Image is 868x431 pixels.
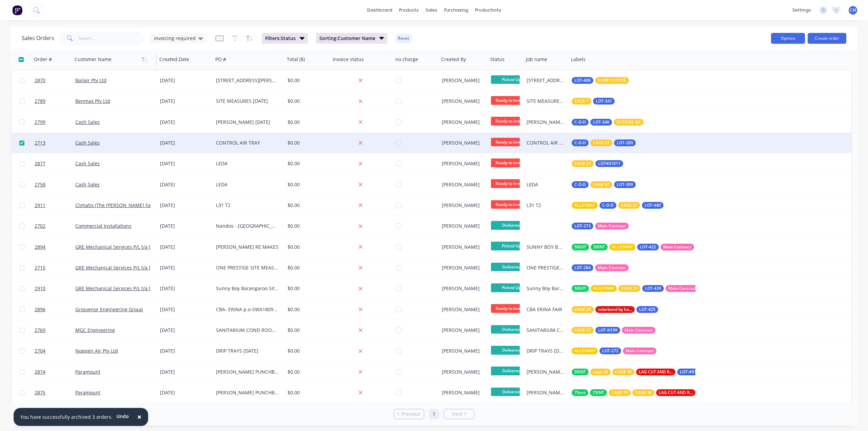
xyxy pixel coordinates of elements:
[35,112,75,132] a: 2799
[572,98,615,105] button: CAGE 1LOT-341
[593,139,610,146] span: CAGE 21
[574,160,591,167] span: CAGE 21
[35,174,75,195] a: 2758
[668,285,696,292] span: Main Contract
[442,244,484,250] div: [PERSON_NAME]
[160,327,211,334] div: [DATE]
[572,369,742,375] button: 50INTcage 26CAGE 36LAG CUT AND READYLOT-#01006
[442,139,484,146] div: [PERSON_NAME]
[35,91,75,111] a: 2789
[602,348,618,354] span: LOT-272
[12,5,22,15] img: Factory
[527,139,564,146] div: CONTROL AIR TRAY
[35,181,45,188] span: 2758
[442,181,484,188] div: [PERSON_NAME]
[574,306,591,313] span: CAGE 21
[34,56,52,63] div: Order #
[527,202,564,209] div: L31 T2
[621,285,638,292] span: CAGE 21
[491,96,532,105] span: Ready to invoic...
[490,56,505,63] div: Status
[288,98,326,105] div: $0.00
[612,244,633,250] span: ALLEYWAY
[216,139,279,146] div: CONTROL AIR TRAY
[35,237,75,257] a: 2894
[441,56,466,63] div: Created By
[79,32,145,45] input: Search...
[593,389,604,396] span: 75INT
[422,5,441,15] div: sales
[639,306,655,313] span: LOT-425
[593,285,614,292] span: ALLEYWAY
[621,202,637,209] span: CAGE 21
[216,348,279,354] div: DRIP TRAYS [DATE]
[442,389,484,396] div: [PERSON_NAME]
[442,98,484,105] div: [PERSON_NAME]
[442,264,484,271] div: [PERSON_NAME]
[395,34,412,43] button: Reset
[75,285,231,292] a: GRE Mechanical Services P/L t/a [PERSON_NAME] & [PERSON_NAME]
[808,33,846,44] button: Create order
[75,348,118,354] a: Noppen Air Pty Ltd
[527,77,564,84] div: [STREET_ADDRESS][PERSON_NAME]
[35,341,75,361] a: 2704
[75,369,100,375] a: Paramount
[663,244,691,250] span: Main Contract
[288,77,326,84] div: $0.00
[527,285,564,292] div: Sunny Boy Barangaroo Site Measure
[572,327,655,334] button: CAGE 21LOT-N199Main Contract
[35,139,45,146] span: 2713
[159,56,189,63] div: Created Date
[288,244,326,250] div: $0.00
[452,411,462,417] span: Next
[288,327,326,334] div: $0.00
[75,119,100,125] a: Cash Sales
[160,119,211,126] div: [DATE]
[160,369,211,375] div: [DATE]
[35,153,75,174] a: 2877
[20,413,113,420] div: You have successfully archived 3 orders.
[611,389,628,396] span: CAGE 19
[598,327,617,334] span: LOT-N199
[35,195,75,215] a: 2911
[288,264,326,271] div: $0.00
[442,306,484,313] div: [PERSON_NAME]
[35,306,45,313] span: 2896
[265,35,296,42] span: Filters: Status
[526,56,547,63] div: Job name
[216,98,279,105] div: SITE MEASURES [DATE]
[160,202,211,209] div: [DATE]
[75,264,231,271] a: GRE Mechanical Services P/L t/a [PERSON_NAME] & [PERSON_NAME]
[137,412,141,421] span: ×
[160,139,211,146] div: [DATE]
[35,348,45,354] span: 2704
[491,221,532,229] span: Delivered
[288,119,326,126] div: $0.00
[395,56,418,63] div: no charge
[216,369,279,375] div: [PERSON_NAME] PUNCHBOWL DWG-M-OF-12 REV-C RUN B
[75,223,132,229] a: Commercial Installations
[216,285,279,292] div: Sunny Boy Barangaroo Site Measure
[444,411,474,417] a: Next page
[160,181,211,188] div: [DATE]
[215,56,226,63] div: PO #
[572,244,694,250] button: 50EXT50INTALLEYWAYLOT-422Main Contract
[771,33,805,44] button: Options
[572,139,636,146] button: C-O-DCAGE 21LOT-280
[75,77,106,83] a: Bailair Pty Ltd
[491,325,532,334] span: Delivered
[572,348,656,354] button: ALLEYWAYLOT-272Main Contract
[639,369,673,375] span: LAG CUT AND READY
[527,181,564,188] div: LEDA
[527,306,564,313] div: CBA ERINA FAIR
[659,389,693,396] span: LAG CUT AND READY
[602,202,614,209] span: C-O-D
[472,5,505,15] div: productivity
[596,98,612,105] span: LOT-341
[491,242,532,250] span: Picked Up
[333,56,364,63] div: Invoice status
[35,362,75,382] a: 2874
[442,77,484,84] div: [PERSON_NAME]
[75,306,143,313] a: Grosvenor Engineering Group
[35,389,45,396] span: 2875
